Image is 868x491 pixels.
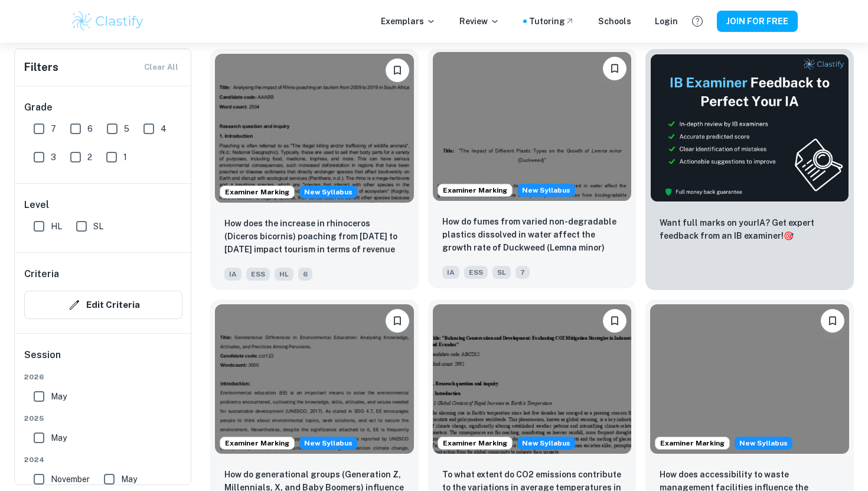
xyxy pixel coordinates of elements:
[299,437,357,450] div: Starting from the May 2026 session, the ESS IA requirements have changed. We created this exempla...
[246,268,270,281] span: ESS
[655,438,729,448] span: Examiner Marking
[70,9,145,33] img: Clastify logo
[517,437,575,450] span: New Syllabus
[381,15,436,28] p: Exemplars
[735,437,792,450] div: Starting from the May 2026 session, the ESS IA requirements have changed. We created this exempla...
[598,15,631,28] a: Schools
[459,15,500,28] p: Review
[428,49,637,290] a: Examiner MarkingStarting from the May 2026 session, the ESS IA requirements have changed. We crea...
[645,49,854,290] a: ThumbnailWant full marks on yourIA? Get expert feedback from an IB examiner!
[299,437,357,450] span: New Syllabus
[299,186,357,199] div: Starting from the May 2026 session, the ESS IA requirements have changed. We created this exempla...
[220,187,294,197] span: Examiner Marking
[784,231,794,240] span: 🎯
[464,266,488,279] span: ESS
[655,15,678,28] a: Login
[386,58,409,82] button: Please log in to bookmark exemplars
[517,184,575,197] div: Starting from the May 2026 session, the ESS IA requirements have changed. We created this exempla...
[24,198,182,212] h6: Level
[492,266,511,279] span: SL
[51,390,67,403] span: May
[93,220,103,233] span: SL
[650,304,849,453] img: ESS IA example thumbnail: How does accessibility to waste manageme
[515,266,530,279] span: 7
[24,267,59,281] h6: Criteria
[442,215,622,255] p: How do fumes from varied non-degradable plastics dissolved in water affect the growth rate of Duc...
[275,268,293,281] span: HL
[603,57,626,80] button: Please log in to bookmark exemplars
[299,186,357,199] span: New Syllabus
[24,59,58,76] h6: Filters
[87,122,93,135] span: 6
[224,268,242,281] span: IA
[433,52,632,201] img: ESS IA example thumbnail: How do fumes from varied non-degradable
[433,304,632,453] img: ESS IA example thumbnail: To what extent do CO2 emissions contribu
[220,438,294,448] span: Examiner Marking
[24,413,182,424] span: 2025
[210,49,419,290] a: Examiner MarkingStarting from the May 2026 session, the ESS IA requirements have changed. We crea...
[438,438,512,448] span: Examiner Marking
[386,309,409,333] button: Please log in to bookmark exemplars
[51,473,90,486] span: November
[224,217,404,257] p: How does the increase in rhinoceros (Diceros bicornis) poaching from 2011 to 2021 impact tourism ...
[161,122,167,135] span: 4
[24,100,182,115] h6: Grade
[24,454,182,465] span: 2024
[121,473,137,486] span: May
[51,122,56,135] span: 7
[123,151,127,164] span: 1
[24,291,182,319] button: Edit Criteria
[442,266,459,279] span: IA
[24,348,182,372] h6: Session
[660,216,840,242] p: Want full marks on your IA ? Get expert feedback from an IB examiner!
[603,309,626,333] button: Please log in to bookmark exemplars
[529,15,575,28] a: Tutoring
[51,220,62,233] span: HL
[438,185,512,196] span: Examiner Marking
[687,11,707,31] button: Help and Feedback
[51,431,67,444] span: May
[51,151,56,164] span: 3
[517,184,575,197] span: New Syllabus
[124,122,129,135] span: 5
[87,151,92,164] span: 2
[821,309,844,333] button: Please log in to bookmark exemplars
[24,372,182,382] span: 2026
[717,11,798,32] button: JOIN FOR FREE
[298,268,312,281] span: 6
[735,437,792,450] span: New Syllabus
[517,437,575,450] div: Starting from the May 2026 session, the ESS IA requirements have changed. We created this exempla...
[215,304,414,453] img: ESS IA example thumbnail: How do generational groups (Generation Z
[215,54,414,203] img: ESS IA example thumbnail: How does the increase in rhinoceros (Dic
[650,54,849,202] img: Thumbnail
